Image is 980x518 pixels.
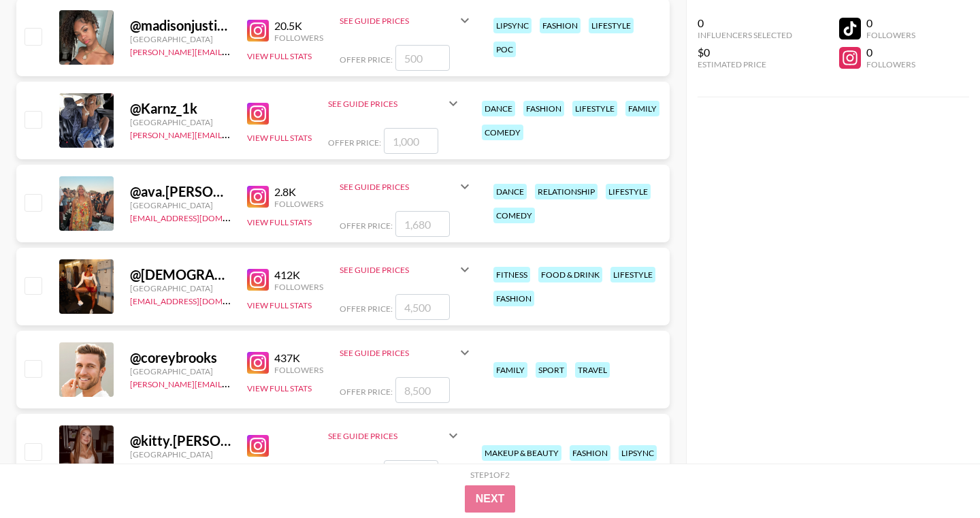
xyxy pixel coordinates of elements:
[395,211,450,237] input: 1,680
[493,208,535,223] div: comedy
[130,283,231,293] div: [GEOGRAPHIC_DATA]
[340,304,393,314] span: Offer Price:
[130,127,396,140] a: [PERSON_NAME][EMAIL_ADDRESS][PERSON_NAME][DOMAIN_NAME]
[619,445,657,461] div: lipsync
[247,20,269,42] img: Instagram
[274,268,323,282] div: 412K
[482,101,515,116] div: dance
[493,362,527,378] div: family
[247,103,269,125] img: Instagram
[395,45,450,71] input: 500
[130,34,231,44] div: [GEOGRAPHIC_DATA]
[130,349,231,366] div: @ coreybrooks
[540,18,581,33] div: fashion
[130,44,331,57] a: [PERSON_NAME][EMAIL_ADDRESS][DOMAIN_NAME]
[470,470,510,480] div: Step 1 of 2
[340,170,473,203] div: See Guide Prices
[130,183,231,200] div: @ ava.[PERSON_NAME]
[247,51,312,61] button: View Full Stats
[328,419,461,452] div: See Guide Prices
[482,445,561,461] div: makeup & beauty
[130,100,231,117] div: @ Karnz_1k
[395,294,450,320] input: 4,500
[340,387,393,397] span: Offer Price:
[247,435,269,457] img: Instagram
[625,101,659,116] div: family
[575,362,610,378] div: travel
[866,30,915,40] div: Followers
[274,19,323,33] div: 20.5K
[130,449,231,459] div: [GEOGRAPHIC_DATA]
[247,269,269,291] img: Instagram
[493,18,532,33] div: lipsync
[465,485,516,513] button: Next
[493,42,516,57] div: poc
[130,376,331,389] a: [PERSON_NAME][EMAIL_ADDRESS][DOMAIN_NAME]
[130,17,231,34] div: @ madisonjustinee
[493,184,527,199] div: dance
[274,199,323,209] div: Followers
[340,182,457,192] div: See Guide Prices
[130,200,231,210] div: [GEOGRAPHIC_DATA]
[274,185,323,199] div: 2.8K
[340,16,457,26] div: See Guide Prices
[274,282,323,292] div: Followers
[523,101,564,116] div: fashion
[340,348,457,358] div: See Guide Prices
[482,125,523,140] div: comedy
[610,267,655,282] div: lifestyle
[698,59,792,69] div: Estimated Price
[130,432,231,449] div: @ kitty.[PERSON_NAME]
[130,210,267,223] a: [EMAIL_ADDRESS][DOMAIN_NAME]
[866,59,915,69] div: Followers
[536,362,567,378] div: sport
[384,460,438,486] input: 2,500
[606,184,651,199] div: lifestyle
[247,217,312,227] button: View Full Stats
[247,186,269,208] img: Instagram
[340,221,393,231] span: Offer Price:
[130,293,267,306] a: [EMAIL_ADDRESS][DOMAIN_NAME]
[340,253,473,286] div: See Guide Prices
[698,16,792,30] div: 0
[572,101,617,116] div: lifestyle
[538,267,602,282] div: food & drink
[340,265,457,275] div: See Guide Prices
[589,18,634,33] div: lifestyle
[698,30,792,40] div: Influencers Selected
[384,128,438,154] input: 1,000
[247,383,312,393] button: View Full Stats
[570,445,610,461] div: fashion
[274,365,323,375] div: Followers
[340,54,393,65] span: Offer Price:
[274,351,323,365] div: 437K
[247,352,269,374] img: Instagram
[274,33,323,43] div: Followers
[866,16,915,30] div: 0
[535,184,598,199] div: relationship
[866,46,915,59] div: 0
[493,291,534,306] div: fashion
[328,431,445,441] div: See Guide Prices
[130,366,231,376] div: [GEOGRAPHIC_DATA]
[130,266,231,283] div: @ [DEMOGRAPHIC_DATA]
[340,336,473,369] div: See Guide Prices
[130,117,231,127] div: [GEOGRAPHIC_DATA]
[328,99,445,109] div: See Guide Prices
[340,4,473,37] div: See Guide Prices
[328,137,381,148] span: Offer Price:
[247,300,312,310] button: View Full Stats
[395,377,450,403] input: 8,500
[698,46,792,59] div: $0
[493,267,530,282] div: fitness
[247,133,312,143] button: View Full Stats
[328,87,461,120] div: See Guide Prices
